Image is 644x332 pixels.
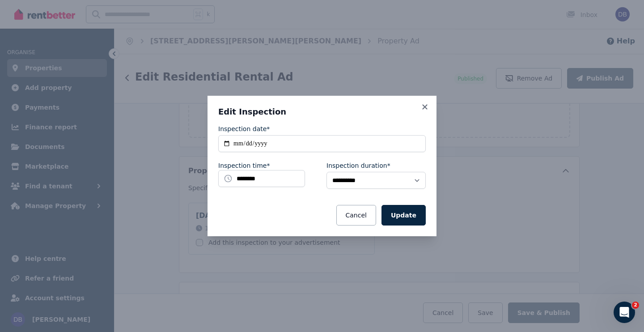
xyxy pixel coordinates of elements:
[218,124,270,133] label: Inspection date*
[632,302,639,309] span: 2
[381,205,426,226] button: Update
[326,161,390,170] label: Inspection duration*
[218,161,270,170] label: Inspection time*
[614,302,635,323] iframe: Intercom live chat
[336,205,376,226] button: Cancel
[218,106,426,117] h3: Edit Inspection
